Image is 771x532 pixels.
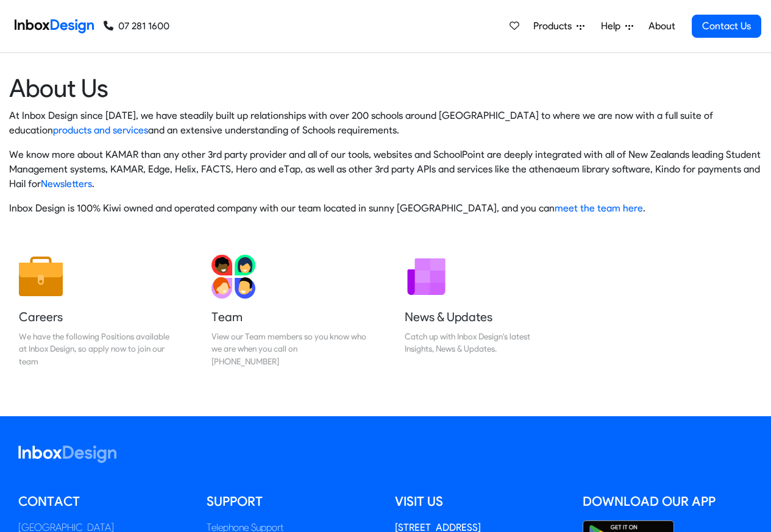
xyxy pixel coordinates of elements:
a: products and services [53,124,148,136]
h5: Support [207,492,377,511]
h5: Team [211,308,366,325]
a: meet the team here [555,202,643,214]
p: Inbox Design is 100% Kiwi owned and operated company with our team located in sunny [GEOGRAPHIC_D... [9,201,762,216]
h5: Contact [18,492,188,511]
img: 2022_01_13_icon_team.svg [211,255,255,299]
div: We have the following Positions available at Inbox Design, so apply now to join our team [19,330,174,367]
a: About [645,14,678,38]
span: Help [601,19,625,34]
img: 2022_01_13_icon_job.svg [19,255,63,299]
div: Catch up with Inbox Design's latest Insights, News & Updates. [405,330,560,355]
a: Help [596,14,638,38]
img: logo_inboxdesign_white.svg [18,445,116,463]
a: Products [528,14,589,38]
a: Team View our Team members so you know who we are when you call on [PHONE_NUMBER] [202,245,376,377]
h5: Careers [19,308,174,325]
a: 07 281 1600 [104,19,169,34]
h5: News & Updates [405,308,560,325]
h5: Download our App [583,492,753,511]
a: Contact Us [692,15,761,38]
p: We know more about KAMAR than any other 3rd party provider and all of our tools, websites and Sch... [9,147,762,191]
heading: About Us [9,73,762,104]
span: Products [533,19,577,34]
p: At Inbox Design since [DATE], we have steadily built up relationships with over 200 schools aroun... [9,108,762,138]
a: Careers We have the following Positions available at Inbox Design, so apply now to join our team [9,245,183,377]
a: News & Updates Catch up with Inbox Design's latest Insights, News & Updates. [395,245,569,377]
a: Newsletters [41,178,92,190]
div: View our Team members so you know who we are when you call on [PHONE_NUMBER] [211,330,366,367]
img: 2022_01_12_icon_newsletter.svg [405,255,449,299]
h5: Visit us [395,492,565,511]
